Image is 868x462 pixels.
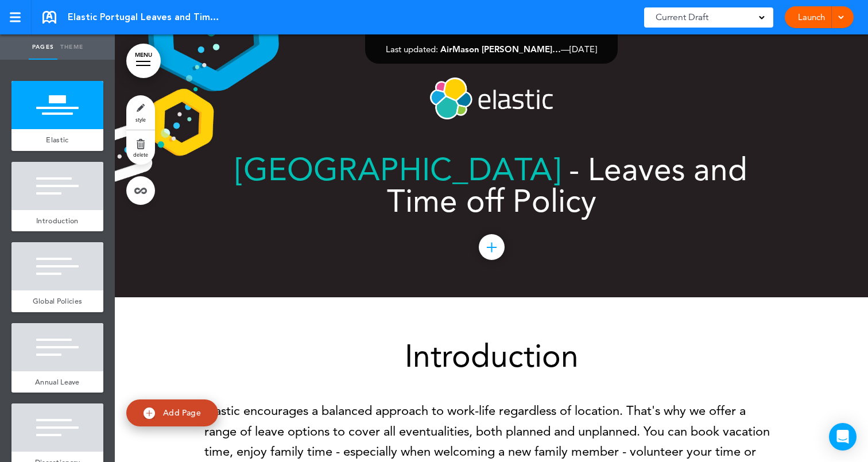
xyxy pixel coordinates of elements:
[33,296,83,306] span: Global Policies
[133,151,148,158] span: delete
[126,130,155,165] a: delete
[11,210,103,232] a: Introduction
[11,129,103,151] a: Elastic
[386,44,438,55] span: Last updated:
[35,377,80,387] span: Annual Leave
[126,399,218,426] a: Add Page
[386,45,597,53] div: —
[11,290,103,312] a: Global Policies
[68,11,223,24] span: Elastic Portugal Leaves and Time Off Policy (Delete)
[46,135,68,145] span: Elastic
[235,151,560,188] span: [GEOGRAPHIC_DATA]
[36,216,79,226] span: Introduction
[569,44,597,55] span: [DATE]
[29,34,57,60] a: Pages
[163,407,201,418] span: Add Page
[656,9,708,25] span: Current Draft
[57,34,86,60] a: Theme
[430,77,553,119] img: 1667437881112.png
[144,407,155,419] img: add.svg
[387,151,748,220] span: - Leaves and Time off Policy
[829,423,857,451] div: Open Intercom Messenger
[440,44,561,55] span: AirMason [PERSON_NAME]…
[204,340,778,372] h1: Introduction
[135,116,146,123] span: style
[126,44,161,78] a: MENU
[126,95,155,130] a: style
[11,371,103,393] a: Annual Leave
[793,6,830,28] a: Launch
